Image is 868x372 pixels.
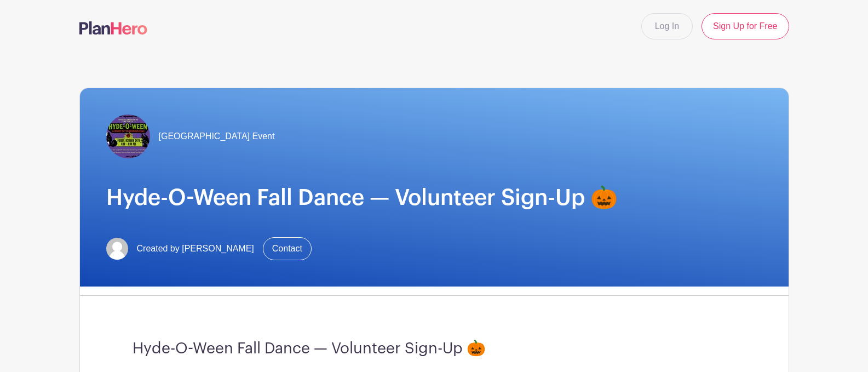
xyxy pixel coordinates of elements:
[641,13,693,39] a: Log In
[106,185,762,211] h1: Hyde-O-Ween Fall Dance — Volunteer Sign-Up 🎃
[106,115,150,158] img: Facebook%20Event%20Banner.jpg
[159,130,275,143] span: [GEOGRAPHIC_DATA] Event
[106,238,128,260] img: default-ce2991bfa6775e67f084385cd625a349d9dcbb7a52a09fb2fda1e96e2d18dcdb.png
[133,340,736,358] h3: Hyde-O-Ween Fall Dance — Volunteer Sign-Up 🎃
[137,242,254,255] span: Created by [PERSON_NAME]
[263,237,312,260] a: Contact
[79,21,147,35] img: logo-507f7623f17ff9eddc593b1ce0a138ce2505c220e1c5a4e2b4648c50719b7d32.svg
[702,13,789,39] a: Sign Up for Free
